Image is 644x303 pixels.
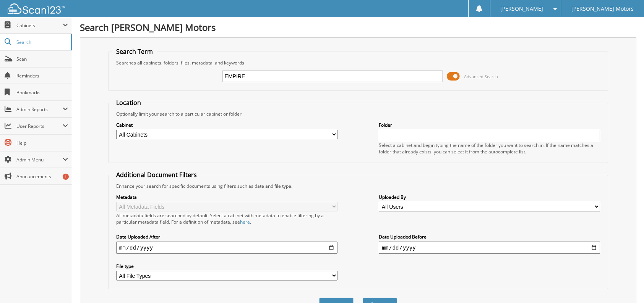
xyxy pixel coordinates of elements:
span: Reminders [16,73,68,79]
div: Searches all cabinets, folders, files, metadata, and keywords [112,60,604,66]
label: Date Uploaded Before [379,234,600,240]
legend: Search Term [112,47,157,56]
span: Cabinets [16,22,63,29]
span: Help [16,140,68,146]
div: Select a cabinet and begin typing the name of the folder you want to search in. If the name match... [379,142,600,155]
input: end [379,242,600,254]
label: Metadata [116,194,337,200]
label: File type [116,263,337,269]
span: Scan [16,56,68,62]
img: scan123-logo-white.svg [8,3,65,14]
div: Enhance your search for specific documents using filters such as date and file type. [112,183,604,189]
div: Optionally limit your search to a particular cabinet or folder [112,111,604,117]
span: [PERSON_NAME] Motors [571,6,634,11]
legend: Location [112,98,145,107]
label: Folder [379,122,600,128]
label: Uploaded By [379,194,600,200]
legend: Additional Document Filters [112,171,201,179]
div: All metadata fields are searched by default. Select a cabinet with metadata to enable filtering b... [116,212,337,225]
input: start [116,242,337,254]
h1: Search [PERSON_NAME] Motors [80,21,636,34]
div: 1 [63,174,69,180]
span: [PERSON_NAME] [500,6,543,11]
label: Date Uploaded After [116,234,337,240]
span: User Reports [16,123,63,129]
span: Advanced Search [464,74,498,79]
span: Bookmarks [16,89,68,96]
span: Search [16,39,67,45]
a: here [240,219,250,225]
span: Admin Reports [16,106,63,113]
span: Admin Menu [16,156,63,163]
span: Announcements [16,173,68,180]
label: Cabinet [116,122,337,128]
